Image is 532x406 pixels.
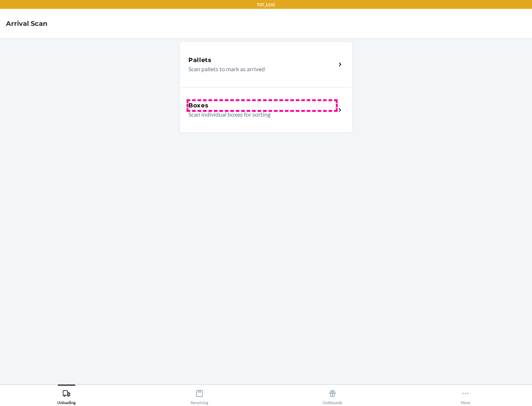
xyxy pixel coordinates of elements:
[133,385,266,405] button: Receiving
[188,56,212,65] h5: Pallets
[461,386,470,405] div: More
[179,87,353,133] a: BoxesScan individual boxes for sorting
[323,386,342,405] div: Outbounds
[179,41,353,87] a: PalletsScan pallets to mark as arrived
[399,385,532,405] button: More
[188,101,209,110] h5: Boxes
[57,386,76,405] div: Unloading
[188,65,330,73] p: Scan pallets to mark as arrived
[188,110,330,119] p: Scan individual boxes for sorting
[191,386,208,405] div: Receiving
[266,385,399,405] button: Outbounds
[6,19,47,28] h4: Arrival Scan
[257,1,275,8] p: TST_LOG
